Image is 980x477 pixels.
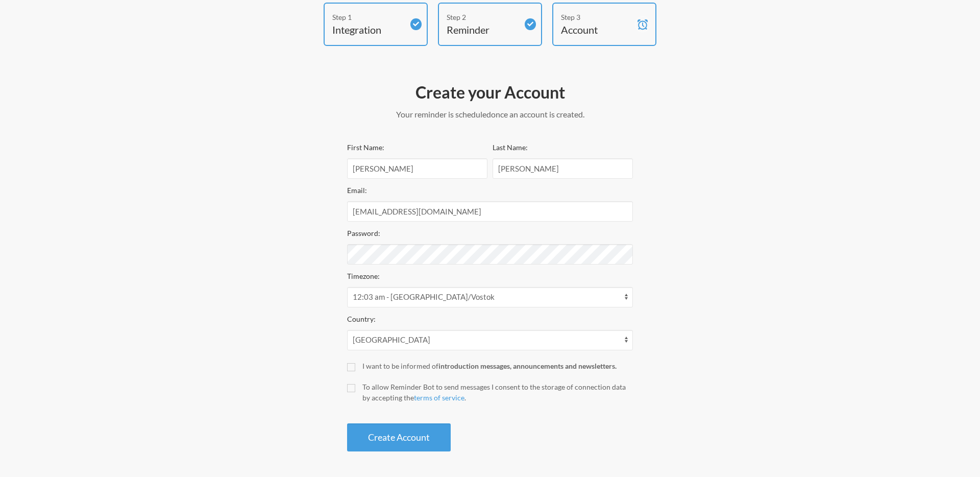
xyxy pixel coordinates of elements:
[332,12,404,22] div: Step 1
[347,82,633,103] h2: Create your Account
[347,363,355,371] input: I want to be informed ofintroduction messages, announcements and newsletters.
[347,315,376,323] label: Country:
[347,229,380,237] label: Password:
[447,22,518,37] h4: Reminder
[347,108,633,121] p: Your reminder is scheduled once an account is created.
[347,143,384,152] label: First Name:
[414,393,464,402] a: terms of service
[493,143,528,152] label: Last Name:
[447,12,518,22] div: Step 2
[347,384,355,392] input: To allow Reminder Bot to send messages I consent to the storage of connection data by accepting t...
[347,423,451,451] button: Create Account
[347,272,380,280] label: Timezone:
[561,12,632,22] div: Step 3
[332,22,404,37] h4: Integration
[347,186,367,195] label: Email:
[561,22,632,37] h4: Account
[362,381,633,403] div: To allow Reminder Bot to send messages I consent to the storage of connection data by accepting t...
[438,362,617,370] strong: introduction messages, announcements and newsletters.
[362,361,633,371] div: I want to be informed of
